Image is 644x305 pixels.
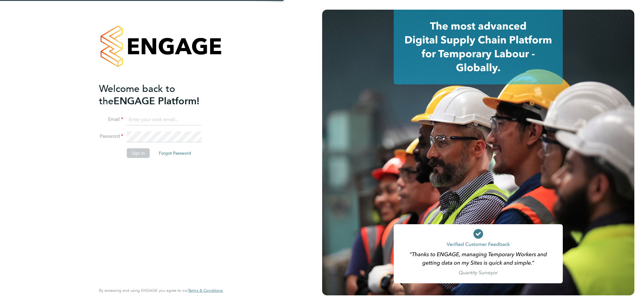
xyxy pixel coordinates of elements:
[127,148,150,158] button: Sign In
[127,115,201,125] input: Enter your work email...
[188,288,223,293] a: Terms & Conditions
[99,83,217,107] h2: ENGAGE Platform!
[99,116,123,123] label: Email
[154,148,196,158] button: Forgot Password
[99,83,175,107] span: Welcome back to the
[99,133,123,140] label: Password
[188,288,223,293] span: Terms & Conditions
[99,288,223,293] span: By accessing and using ENGAGE you agree to our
